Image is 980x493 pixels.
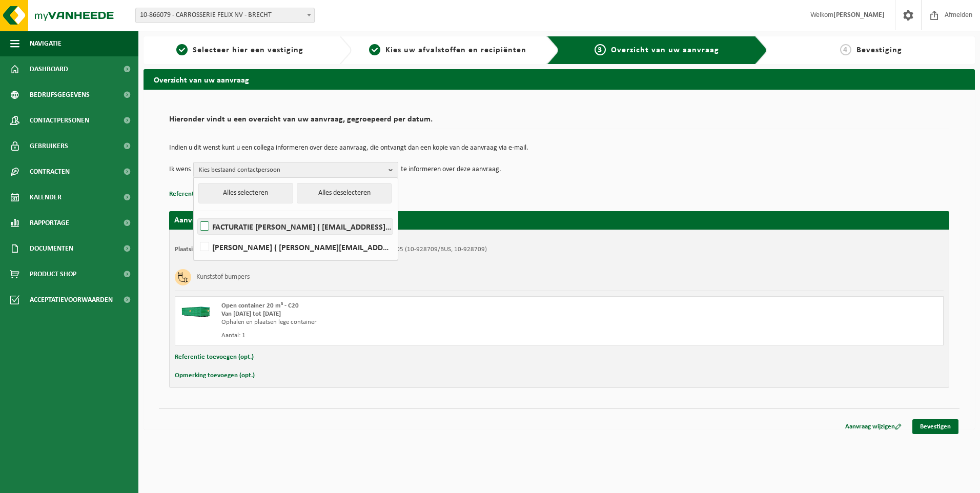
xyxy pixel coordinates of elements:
[30,261,76,287] span: Product Shop
[196,269,250,285] h3: Kunststof bumpers
[30,184,62,210] span: Kalender
[221,318,600,326] div: Ophalen en plaatsen lege container
[198,239,393,255] label: [PERSON_NAME] ( [PERSON_NAME][EMAIL_ADDRESS][DOMAIN_NAME] )
[174,216,251,224] strong: Aanvraag voor [DATE]
[221,332,600,340] div: Aantal: 1
[297,183,392,203] button: Alles deselecteren
[840,44,851,55] span: 4
[169,188,248,201] button: Referentie toevoegen (opt.)
[357,44,539,56] a: 2Kies uw afvalstoffen en recipiënten
[856,46,902,54] span: Bevestiging
[198,183,293,203] button: Alles selecteren
[833,11,885,19] strong: [PERSON_NAME]
[912,419,958,434] a: Bevestigen
[175,351,254,364] button: Referentie toevoegen (opt.)
[611,46,719,54] span: Overzicht van uw aanvraag
[838,419,909,434] a: Aanvraag wijzigen
[385,46,526,54] span: Kies uw afvalstoffen en recipiënten
[30,159,70,184] span: Contracten
[30,56,68,82] span: Dashboard
[30,210,69,236] span: Rapportage
[149,44,331,56] a: 1Selecteer hier een vestiging
[169,162,191,177] p: Ik wens
[30,82,90,108] span: Bedrijfsgegevens
[176,44,188,55] span: 1
[193,46,303,54] span: Selecteer hier een vestiging
[30,108,89,133] span: Contactpersonen
[175,246,219,253] strong: Plaatsingsadres:
[221,311,281,317] strong: Van [DATE] tot [DATE]
[169,115,949,129] h2: Hieronder vindt u een overzicht van uw aanvraag, gegroepeerd per datum.
[144,69,975,89] h2: Overzicht van uw aanvraag
[221,302,299,309] span: Open container 20 m³ - C20
[30,31,62,56] span: Navigatie
[30,287,113,313] span: Acceptatievoorwaarden
[30,236,73,261] span: Documenten
[193,162,398,177] button: Kies bestaand contactpersoon
[595,44,606,55] span: 3
[369,44,380,55] span: 2
[30,133,68,159] span: Gebruikers
[136,8,314,23] span: 10-866079 - CARROSSERIE FELIX NV - BRECHT
[135,8,315,23] span: 10-866079 - CARROSSERIE FELIX NV - BRECHT
[401,162,501,177] p: te informeren over deze aanvraag.
[175,369,255,382] button: Opmerking toevoegen (opt.)
[199,162,384,178] span: Kies bestaand contactpersoon
[169,145,949,152] p: Indien u dit wenst kunt u een collega informeren over deze aanvraag, die ontvangt dan een kopie v...
[180,302,211,317] img: HK-XC-20-GN-00.png
[198,219,393,234] label: FACTURATIE [PERSON_NAME] ( [EMAIL_ADDRESS][DOMAIN_NAME] )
